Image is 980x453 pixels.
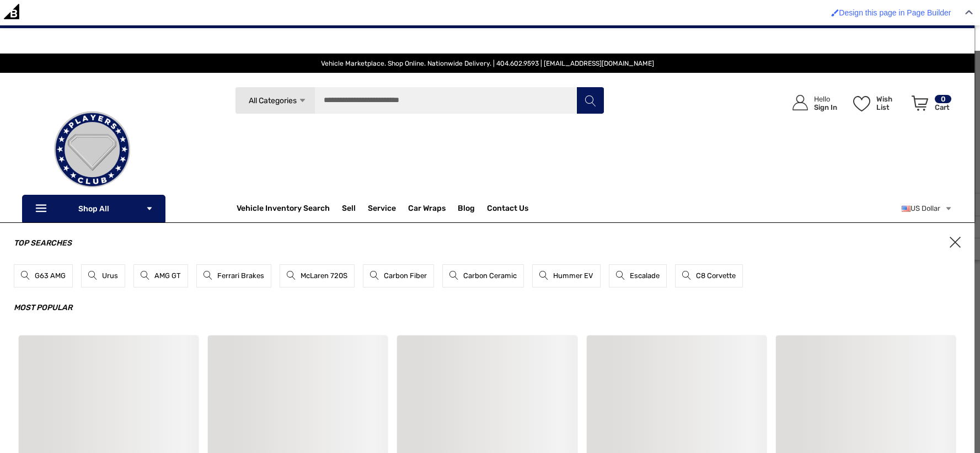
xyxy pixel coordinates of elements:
svg: Icon Line [34,202,51,215]
a: Service [368,204,396,216]
button: Search [576,87,604,114]
span: × [950,237,961,248]
img: Close Admin Bar [965,10,973,15]
a: All Categories Icon Arrow Down Icon Arrow Up [235,87,315,114]
span: Vehicle Marketplace. Shop Online. Nationwide Delivery. | 404.602.9593 | [EMAIL_ADDRESS][DOMAIN_NAME] [321,60,654,67]
svg: Icon User Account [792,95,808,110]
a: Sign in [780,84,843,122]
a: C8 Corvette [675,264,743,287]
svg: Review Your Cart [912,95,928,111]
p: Hello [814,95,837,103]
a: McLaren 720S [280,264,355,287]
a: Urus [81,264,125,287]
a: Contact Us [487,204,528,216]
span: Sell [342,204,356,216]
img: Players Club | Cars For Sale [37,94,147,205]
p: Shop All [22,195,165,222]
a: Cart with 0 items [907,84,952,127]
p: Wish List [876,95,906,111]
a: Ferrari Brakes [196,264,271,287]
a: Car Wraps [408,198,458,220]
a: Sell [342,198,368,220]
span: Design this page in Page Builder [839,8,951,17]
a: Wish List Wish List [848,84,907,122]
a: Escalade [609,264,667,287]
a: Hummer EV [532,264,601,287]
a: USD [902,198,952,220]
svg: Wish List [853,96,870,111]
h3: Most Popular [14,301,961,315]
span: Car Wraps [408,204,446,216]
p: Sign In [814,103,837,111]
a: Carbon Fiber [363,264,434,287]
a: Blog [458,204,475,216]
a: Carbon Ceramic [442,264,524,287]
span: All Categories [248,96,296,105]
a: G63 AMG [14,264,73,287]
svg: Icon Arrow Down [298,97,307,105]
svg: Icon Arrow Down [146,205,153,212]
a: AMG GT [133,264,188,287]
img: Enabled brush for page builder edit. [831,9,839,17]
p: 0 [935,95,951,103]
p: Cart [935,103,951,111]
a: Enabled brush for page builder edit. Design this page in Page Builder [826,3,956,23]
a: Vehicle Inventory Search [237,204,330,216]
h3: Top Searches [14,237,961,250]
